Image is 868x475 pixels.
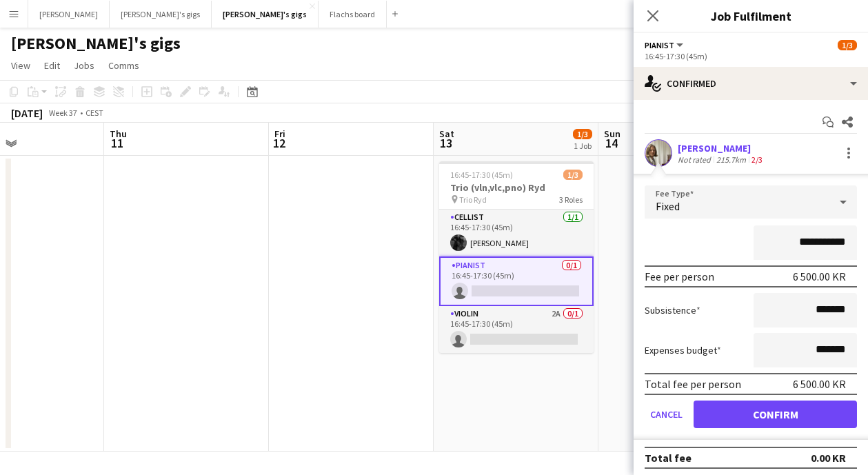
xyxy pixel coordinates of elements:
span: 1/3 [563,170,583,180]
app-card-role: Pianist0/116:45-17:30 (45m) [439,256,594,306]
span: 11 [108,135,127,151]
span: Pianist [645,40,674,50]
button: [PERSON_NAME]'s gigs [110,1,212,28]
span: Edit [44,59,60,72]
div: Total fee [645,451,692,465]
button: Cancel [645,401,688,428]
span: 1/3 [573,129,592,139]
h3: Job Fulfilment [634,7,868,25]
button: Flachs board [319,1,387,28]
app-job-card: 16:45-17:30 (45m)1/3Trio (vln,vlc,pno) Ryd Trio Ryd3 RolesCellist1/116:45-17:30 (45m)[PERSON_NAME... [439,161,594,353]
span: Week 37 [46,108,80,118]
span: 1/3 [838,40,857,50]
a: Comms [103,57,145,74]
button: [PERSON_NAME] [28,1,110,28]
button: Pianist [645,40,685,50]
div: 6 500.00 KR [793,270,846,283]
span: View [11,59,30,72]
span: Fri [274,128,285,140]
span: Sun [604,128,620,140]
span: Thu [110,128,127,140]
span: Fixed [656,199,680,213]
div: [DATE] [11,106,43,120]
span: 13 [437,135,454,151]
button: [PERSON_NAME]'s gigs [212,1,319,28]
div: Total fee per person [645,377,741,391]
label: Expenses budget [645,344,721,356]
span: Trio Ryd [459,194,487,205]
app-card-role: Cellist1/116:45-17:30 (45m)[PERSON_NAME] [439,210,594,256]
app-card-role: Violin2A0/116:45-17:30 (45m) [439,306,594,353]
button: Confirm [694,401,857,428]
label: Subsistence [645,304,700,316]
a: Edit [39,57,65,74]
span: 14 [602,135,620,151]
h3: Trio (vln,vlc,pno) Ryd [439,181,594,194]
a: Jobs [68,57,100,74]
app-skills-label: 2/3 [751,154,763,165]
a: View [6,57,36,74]
div: 0.00 KR [811,451,846,465]
div: 215.7km [714,154,749,165]
span: 12 [272,135,285,151]
span: Comms [108,59,139,72]
div: 6 500.00 KR [793,377,846,391]
div: 1 Job [574,141,592,151]
div: Confirmed [634,67,868,100]
span: 3 Roles [559,194,583,205]
div: [PERSON_NAME] [678,142,765,154]
div: Fee per person [645,270,714,283]
h1: [PERSON_NAME]'s gigs [11,33,181,54]
span: Sat [439,128,454,140]
div: CEST [85,108,103,118]
div: Not rated [678,154,714,165]
span: 16:45-17:30 (45m) [450,170,513,180]
div: 16:45-17:30 (45m) [645,51,857,61]
span: Jobs [74,59,94,72]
